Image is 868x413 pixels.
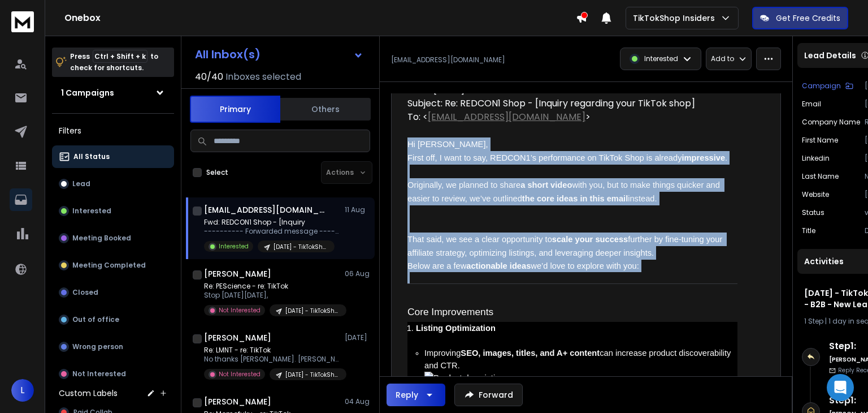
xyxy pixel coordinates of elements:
[387,384,445,406] button: Reply
[52,335,174,358] button: Wrong person
[52,123,174,139] h3: Filters
[219,306,261,315] p: Not Interested
[204,218,340,227] p: Fwd: REDCON1 Shop - [Inquiry
[204,227,340,236] p: ---------- Forwarded message --------- From: [PERSON_NAME]
[802,136,838,145] p: First Name
[204,355,340,364] p: No thanks [PERSON_NAME]. [PERSON_NAME]
[776,12,840,24] p: Get Free Credits
[52,173,174,195] button: Lead
[204,291,340,300] p: Stop [DATE][DATE],
[59,388,118,399] h3: Custom Labels
[804,316,823,326] span: 1 Step
[424,349,461,358] span: Improving
[520,180,572,190] strong: a short video
[802,81,841,91] p: Campaign
[52,81,174,104] button: 1 Campaigns
[407,235,724,257] span: That said, we see a clear opportunity to further by fine-tuning your affiliate strategy, optimizi...
[186,43,372,66] button: All Inbox(s)
[802,81,853,91] button: Campaign
[827,374,854,401] div: Open Intercom Messenger
[407,97,737,110] div: Subject: Re: REDCON1 Shop - [Inquiry regarding your TikTok shop]
[61,87,114,98] h1: 1 Campaigns
[204,346,340,355] p: Re: LMNT - re: TikTok
[522,194,628,203] strong: the core ideas in this email
[802,154,830,163] p: linkedin
[285,371,340,379] p: [DATE] - TikTokShopInsiders - B2B - New Leads
[552,235,628,244] strong: scale your success
[70,51,158,74] p: Press to check for shortcuts.
[416,324,496,333] span: Listing Optimization
[428,110,585,123] a: [EMAIL_ADDRESS][DOMAIN_NAME]
[633,12,719,24] p: TikTokShop Insiders
[531,261,639,270] span: we’d love to explore with you:
[461,349,600,358] span: SEO, images, titles, and A+ content
[52,200,174,222] button: Interested
[11,379,34,402] button: L
[407,261,466,270] span: Below are a few
[73,152,110,161] p: All Status
[72,342,123,351] p: Wrong person
[345,333,370,342] p: [DATE]
[72,234,131,243] p: Meeting Booked
[11,11,34,32] img: logo
[644,54,678,63] p: Interested
[206,168,228,177] label: Select
[93,50,147,63] span: Ctrl + Shift + k
[204,332,271,343] h1: [PERSON_NAME]
[802,190,829,199] p: website
[219,242,249,251] p: Interested
[195,70,223,84] span: 40 / 40
[802,118,860,127] p: Company Name
[204,268,271,279] h1: [PERSON_NAME]
[52,145,174,168] button: All Status
[407,153,682,162] span: First off, I want to say, REDCON1’s performance on TikTok Shop is already
[345,397,370,406] p: 04 Aug
[72,206,111,216] p: Interested
[72,315,119,324] p: Out of office
[72,288,98,297] p: Closed
[52,227,174,249] button: Meeting Booked
[454,384,523,406] button: Forward
[204,396,271,407] h1: [PERSON_NAME]
[72,261,146,270] p: Meeting Completed
[407,140,488,149] span: Hi [PERSON_NAME],
[711,54,734,63] p: Add to
[52,254,174,277] button: Meeting Completed
[52,363,174,385] button: Not Interested
[407,110,737,124] div: To: < >
[466,261,531,270] span: actionable ideas
[274,243,328,251] p: [DATE] - TikTokShopInsiders - B2B - New Leads
[72,369,126,378] p: Not Interested
[802,172,839,181] p: Last Name
[204,204,328,216] h1: [EMAIL_ADDRESS][DOMAIN_NAME]
[396,389,418,401] div: Reply
[190,96,280,123] button: Primary
[802,226,815,235] p: title
[424,349,731,370] span: can increase product discoverability and CTR.
[52,308,174,331] button: Out of office
[204,282,340,291] p: Re: PEScience - re: TikTok
[802,208,824,217] p: Status
[285,307,340,315] p: [DATE] - TikTokShopInsiders - B2B - New Leads
[802,100,821,109] p: Email
[407,306,493,317] span: Core Improvements
[195,49,261,60] h1: All Inbox(s)
[52,281,174,304] button: Closed
[64,11,576,25] h1: Onebox
[72,179,90,188] p: Lead
[752,7,848,29] button: Get Free Credits
[391,55,505,64] p: [EMAIL_ADDRESS][DOMAIN_NAME]
[225,70,301,84] h3: Inboxes selected
[345,269,370,278] p: 06 Aug
[345,205,370,214] p: 11 Aug
[804,50,856,61] p: Lead Details
[280,97,371,122] button: Others
[219,370,261,378] p: Not Interested
[682,153,725,162] span: impressive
